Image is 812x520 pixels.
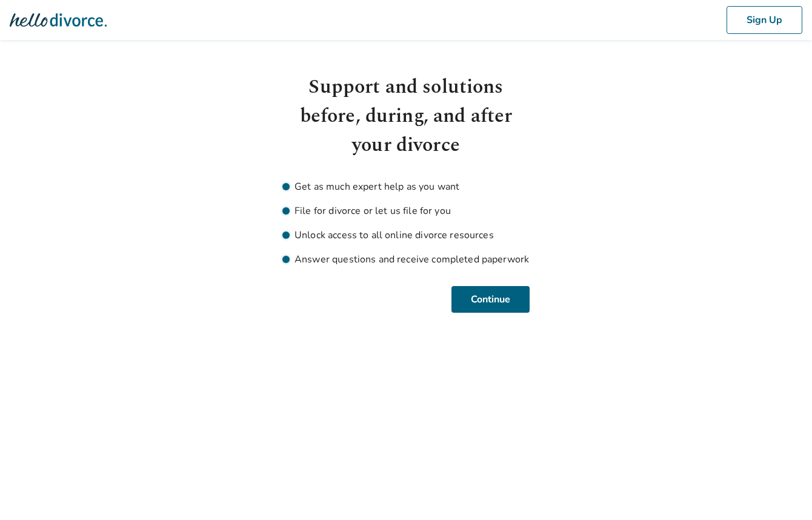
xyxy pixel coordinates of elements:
li: Answer questions and receive completed paperwork [282,252,530,267]
li: Get as much expert help as you want [282,179,530,194]
img: Hello Divorce Logo [10,8,107,32]
button: Sign Up [727,6,802,34]
li: Unlock access to all online divorce resources [282,228,530,242]
button: Continue [451,286,530,313]
li: File for divorce or let us file for you [282,204,530,218]
h1: Support and solutions before, during, and after your divorce [282,73,530,160]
